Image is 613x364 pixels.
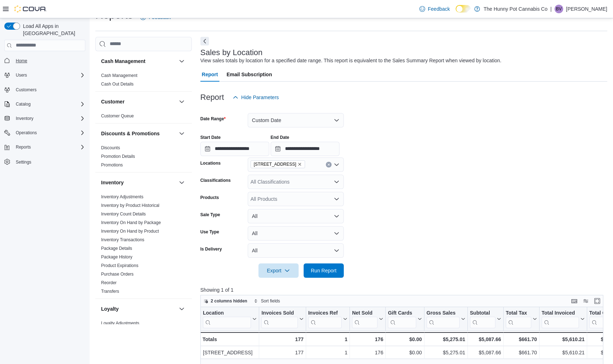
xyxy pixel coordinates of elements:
[101,179,124,186] h3: Inventory
[352,310,383,328] button: Net Sold
[203,310,251,328] div: Location
[427,310,460,328] div: Gross Sales
[95,71,192,91] div: Cash Management
[101,246,132,251] a: Package Details
[248,226,344,241] button: All
[593,297,602,305] button: Enter fullscreen
[427,348,465,357] div: $5,275.01
[427,310,460,316] div: Gross Sales
[263,263,294,278] span: Export
[101,212,146,217] a: Inventory Count Details
[470,335,501,344] div: $5,087.66
[1,142,88,152] button: Reports
[230,90,282,105] button: Hide Parameters
[200,57,502,64] div: View sales totals by location for a specified date range. This report is equivalent to the Sales ...
[1,55,88,66] button: Home
[581,297,590,305] button: Display options
[101,305,176,312] button: Loyalty
[200,195,219,200] label: Products
[570,297,579,305] button: Keyboard shortcuts
[251,297,283,305] button: Sort fields
[271,142,339,156] input: Press the down key to open a popover containing a calendar.
[4,53,85,186] nav: Complex example
[200,93,224,102] h3: Report
[556,5,562,13] span: BV
[417,2,453,16] a: Feedback
[101,113,134,118] a: Customer Queue
[13,85,85,94] span: Customers
[261,335,303,344] div: 177
[352,310,377,316] div: Net Sold
[101,220,161,225] a: Inventory On Hand by Package
[1,84,88,95] button: Customers
[227,67,272,82] span: Email Subscription
[13,57,30,65] a: Home
[95,319,192,339] div: Loyalty
[13,56,85,65] span: Home
[388,348,422,357] div: $0.00
[101,229,159,234] a: Inventory On Hand by Product
[16,130,37,136] span: Operations
[200,48,263,57] h3: Sales by Location
[203,348,257,357] div: [STREET_ADDRESS]
[101,194,143,199] a: Inventory Adjustments
[95,112,192,123] div: Customer
[428,5,450,13] span: Feedback
[542,310,585,328] button: Total Invoiced
[101,280,117,285] a: Reorder
[271,135,289,140] label: End Date
[311,267,337,274] span: Run Report
[101,254,132,259] a: Package History
[13,114,36,123] button: Inventory
[427,335,465,344] div: $5,275.01
[542,310,579,316] div: Total Invoiced
[16,58,27,64] span: Home
[506,310,531,316] div: Total Tax
[388,310,416,316] div: Gift Cards
[13,71,85,79] span: Users
[484,5,547,13] p: The Hunny Pot Cannabis Co
[427,310,465,328] button: Gross Sales
[1,156,88,167] button: Settings
[200,246,222,252] label: Is Delivery
[1,70,88,80] button: Users
[352,335,383,344] div: 176
[101,82,134,87] a: Cash Out Details
[101,203,160,208] a: Inventory by Product Historical
[334,196,339,202] button: Open list of options
[304,263,344,278] button: Run Report
[258,263,299,278] button: Export
[16,159,31,165] span: Settings
[203,310,251,316] div: Location
[388,310,422,328] button: Gift Cards
[13,100,85,108] span: Catalog
[308,310,341,316] div: Invoices Ref
[308,348,347,357] div: 1
[506,348,537,357] div: $661.70
[388,335,422,344] div: $0.00
[177,305,186,313] button: Loyalty
[101,154,135,159] a: Promotion Details
[14,5,47,13] img: Cova
[200,116,226,122] label: Date Range
[261,310,303,328] button: Invoices Sold
[202,67,218,82] span: Report
[101,58,146,65] h3: Cash Management
[261,310,298,328] div: Invoices Sold
[248,209,344,223] button: All
[352,310,377,328] div: Net Sold
[16,72,27,78] span: Users
[16,144,31,150] span: Reports
[566,5,607,13] p: [PERSON_NAME]
[200,229,219,235] label: Use Type
[13,143,85,151] span: Reports
[101,58,176,65] button: Cash Management
[211,298,247,304] span: 2 columns hidden
[13,128,40,137] button: Operations
[388,310,416,328] div: Gift Card Sales
[177,97,186,106] button: Customer
[334,179,339,185] button: Open list of options
[101,145,120,150] a: Discounts
[13,100,33,108] button: Catalog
